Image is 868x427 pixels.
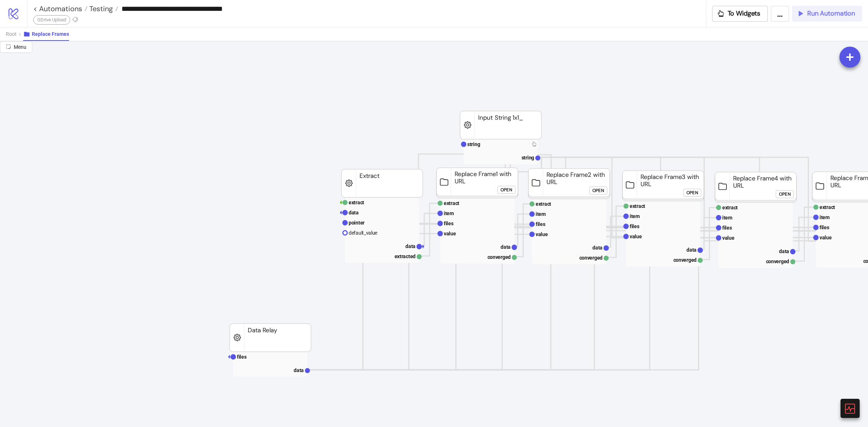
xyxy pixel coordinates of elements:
[686,188,698,197] div: Open
[630,223,639,229] text: files
[792,6,862,22] button: Run Automation
[6,31,17,37] span: Root
[686,247,697,253] text: data
[33,15,70,25] div: GDrive Upload
[349,220,365,226] text: pointer
[467,141,480,147] text: string
[722,225,732,231] text: files
[33,5,88,12] a: < Automations
[779,190,791,198] div: Open
[349,210,359,215] text: data
[776,190,794,198] button: Open
[237,354,247,360] text: files
[589,187,607,195] button: Open
[536,211,546,217] text: item
[501,244,511,250] text: data
[779,248,789,254] text: data
[536,231,548,237] text: value
[820,235,832,240] text: value
[522,155,535,161] text: string
[349,200,364,205] text: extract
[6,44,11,49] span: radius-bottomright
[444,231,456,236] text: value
[405,243,416,249] text: data
[88,5,118,12] a: Testing
[32,31,69,37] span: Replace Frames
[349,230,377,236] text: default_value
[820,225,829,230] text: files
[820,204,835,210] text: extract
[630,213,640,219] text: item
[536,221,545,227] text: files
[722,215,732,221] text: item
[712,6,768,22] button: To Widgets
[728,9,761,18] span: To Widgets
[536,201,551,207] text: extract
[630,203,645,209] text: extract
[444,210,454,216] text: item
[683,189,701,197] button: Open
[14,44,26,50] span: Menu
[807,9,855,18] span: Run Automation
[294,367,304,373] text: data
[444,221,454,226] text: files
[501,185,512,194] div: Open
[23,27,69,41] button: Replace Frames
[497,186,515,194] button: Open
[444,200,459,206] text: extract
[630,234,642,239] text: value
[722,205,738,210] text: extract
[820,214,830,220] text: item
[592,245,603,251] text: data
[771,6,789,22] button: ...
[722,235,735,241] text: value
[592,186,604,195] div: Open
[88,4,113,13] span: Testing
[6,27,23,41] button: Root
